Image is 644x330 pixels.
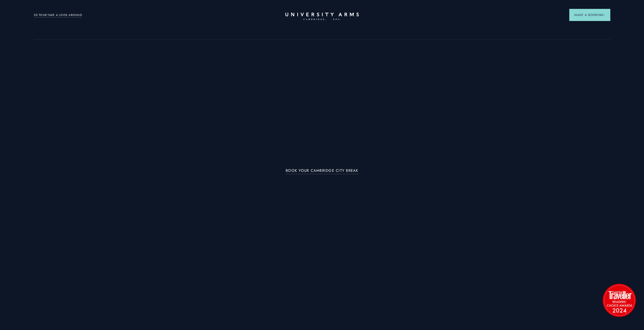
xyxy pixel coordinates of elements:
[569,9,610,21] button: Make a BookingArrow icon
[34,13,82,17] a: 3D TOUR:TAKE A LOOK AROUND
[285,13,359,20] a: Home
[600,281,638,319] img: image-2524eff8f0c5d55edbf694693304c4387916dea5-1501x1501-png
[286,169,358,174] a: BOOK YOUR CAMBRIDGE CITY BREAK
[603,14,605,16] img: Arrow icon
[574,13,605,17] span: Make a Booking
